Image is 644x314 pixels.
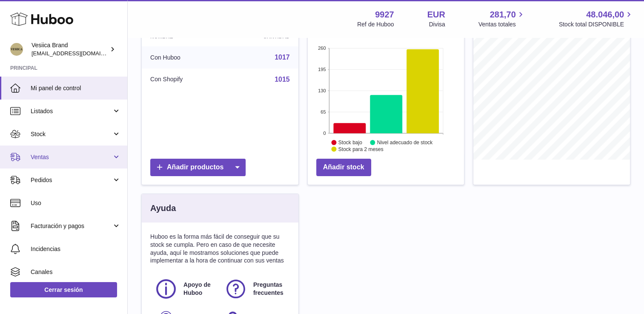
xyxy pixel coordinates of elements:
[427,9,445,20] strong: EUR
[318,88,326,93] text: 130
[253,281,285,297] span: Preguntas frecuentes
[318,46,326,51] text: 260
[142,69,225,91] td: Con Shopify
[338,146,384,152] text: Stock para 2 meses
[10,282,117,297] a: Cerrar sesión
[150,203,176,214] h3: Ayuda
[275,54,290,61] a: 1017
[31,50,125,57] span: [EMAIL_ADDRESS][DOMAIN_NAME]
[31,222,112,230] span: Facturación y pagos
[31,41,108,57] div: Vesiica Brand
[586,9,624,20] span: 48.046,00
[318,67,326,72] text: 195
[183,281,215,297] span: Apoyo de Huboo
[490,9,516,20] span: 281,70
[31,199,121,207] span: Uso
[142,46,225,69] td: Con Huboo
[375,9,394,20] strong: 9927
[478,20,526,29] span: Ventas totales
[155,277,216,300] a: Apoyo de Huboo
[150,233,290,265] p: Huboo es la forma más fácil de conseguir que su stock se cumpla. Pero en caso de que necesite ayu...
[150,159,246,176] a: Añadir productos
[338,140,362,146] text: Stock bajo
[323,131,326,136] text: 0
[224,277,286,300] a: Preguntas frecuentes
[31,268,121,276] span: Canales
[321,109,326,114] text: 65
[559,9,634,29] a: 48.046,00 Stock total DISPONIBLE
[31,84,121,92] span: Mi panel de control
[31,245,121,253] span: Incidencias
[31,130,112,138] span: Stock
[31,153,112,161] span: Ventas
[10,43,23,56] img: logistic@vesiica.com
[429,20,445,29] div: Divisa
[478,9,526,29] a: 281,70 Ventas totales
[559,20,634,29] span: Stock total DISPONIBLE
[31,176,112,184] span: Pedidos
[357,20,394,29] div: Ref de Huboo
[275,76,290,83] a: 1015
[31,107,112,115] span: Listados
[377,140,433,146] text: Nivel adecuado de stock
[316,159,371,176] a: Añadir stock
